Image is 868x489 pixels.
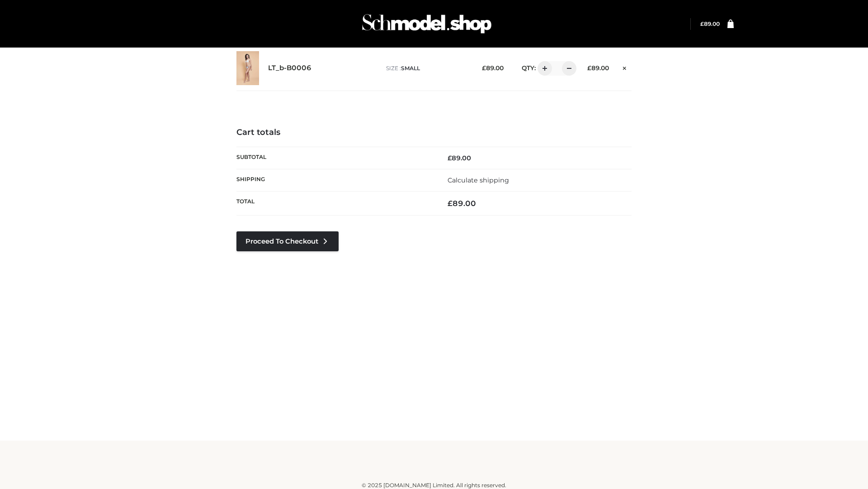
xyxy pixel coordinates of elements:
bdi: 89.00 [482,64,504,72]
bdi: 89.00 [587,64,609,72]
bdi: 89.00 [700,20,720,27]
span: SMALL [401,65,420,72]
span: £ [448,154,452,162]
div: QTY: [513,61,573,76]
a: Calculate shipping [448,176,509,184]
p: size : [386,64,468,72]
span: £ [482,64,486,72]
a: Proceed to Checkout [236,231,339,251]
a: £89.00 [700,20,720,27]
th: Total [236,192,434,216]
th: Subtotal [236,147,434,169]
a: Remove this item [618,61,632,73]
bdi: 89.00 [448,199,476,208]
span: £ [700,20,704,27]
h4: Cart totals [236,128,632,138]
span: £ [587,64,591,72]
a: LT_b-B0006 [268,64,311,72]
bdi: 89.00 [448,154,471,162]
span: £ [448,199,453,208]
img: Schmodel Admin 964 [359,6,495,42]
th: Shipping [236,169,434,191]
